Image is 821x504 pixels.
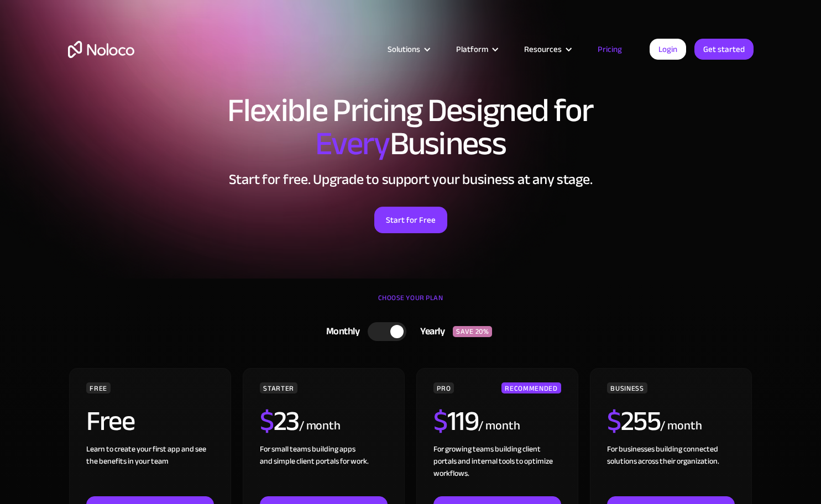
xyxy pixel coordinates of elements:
[607,407,660,435] h2: 255
[694,39,754,60] a: Get started
[68,290,754,317] div: CHOOSE YOUR PLAN
[584,42,636,56] a: Pricing
[442,42,510,56] div: Platform
[299,417,341,435] div: / month
[260,382,297,393] div: STARTER
[456,42,488,56] div: Platform
[86,382,111,393] div: FREE
[433,407,478,435] h2: 119
[607,443,734,496] div: For businesses building connected solutions across their organization. ‍
[315,113,390,175] span: Every
[374,42,442,56] div: Solutions
[433,395,447,447] span: $
[433,382,454,393] div: PRO
[312,323,368,340] div: Monthly
[388,42,420,56] div: Solutions
[406,323,453,340] div: Yearly
[86,407,134,435] h2: Free
[501,382,561,393] div: RECOMMENDED
[68,94,754,160] h1: Flexible Pricing Designed for Business
[660,417,702,435] div: / month
[478,417,520,435] div: / month
[260,443,387,496] div: For small teams building apps and simple client portals for work. ‍
[524,42,562,56] div: Resources
[260,395,274,447] span: $
[607,395,621,447] span: $
[510,42,584,56] div: Resources
[68,171,754,188] h2: Start for free. Upgrade to support your business at any stage.
[650,39,686,60] a: Login
[433,443,561,496] div: For growing teams building client portals and internal tools to optimize workflows.
[374,207,447,233] a: Start for Free
[86,443,213,496] div: Learn to create your first app and see the benefits in your team ‍
[607,382,647,393] div: BUSINESS
[453,326,492,337] div: SAVE 20%
[68,41,134,58] a: home
[260,407,299,435] h2: 23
